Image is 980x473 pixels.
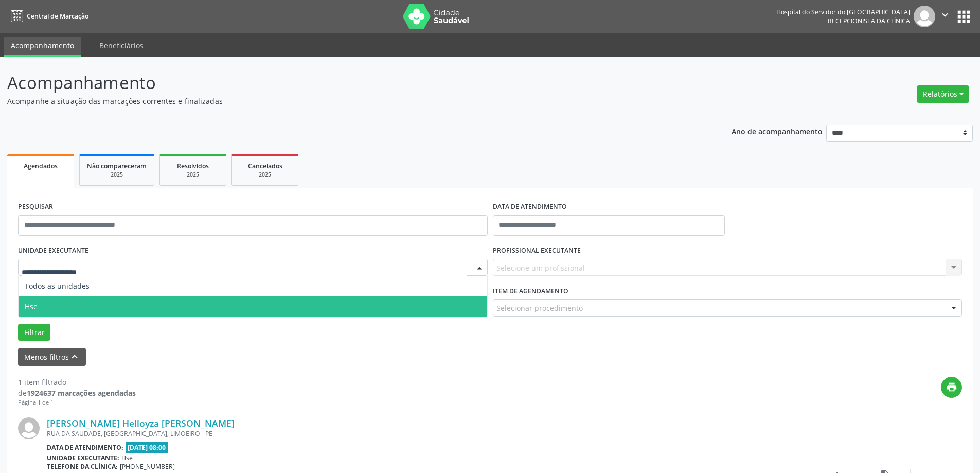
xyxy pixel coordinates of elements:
span: Não compareceram [87,162,147,170]
strong: 1924637 marcações agendadas [27,388,136,398]
span: Agendados [24,162,58,170]
p: Acompanhamento [7,70,683,96]
button: print [941,377,962,398]
a: Beneficiários [92,37,151,55]
label: UNIDADE EXECUTANTE [18,243,88,259]
label: DATA DE ATENDIMENTO [493,199,567,215]
span: Resolvidos [177,162,209,170]
button: apps [955,8,973,26]
img: img [914,6,935,27]
i:  [939,9,951,21]
a: Central de Marcação [7,8,88,25]
b: Unidade executante: [47,453,119,462]
b: Telefone da clínica: [47,462,118,471]
button: Menos filtroskeyboard_arrow_up [18,348,86,366]
div: Hospital do Servidor do [GEOGRAPHIC_DATA] [776,8,910,16]
span: Recepcionista da clínica [828,16,910,25]
span: Selecionar procedimento [496,303,583,313]
span: Central de Marcação [27,12,88,21]
label: PROFISSIONAL EXECUTANTE [493,243,581,259]
img: img [18,417,40,439]
button: Filtrar [18,324,50,341]
div: 2025 [239,171,291,179]
span: Todos as unidades [25,281,90,291]
div: 2025 [87,171,147,179]
label: PESQUISAR [18,199,53,215]
div: RUA DA SAUDADE, [GEOGRAPHIC_DATA], LIMOEIRO - PE [47,429,808,438]
a: [PERSON_NAME] Helloyza [PERSON_NAME] [47,417,235,429]
span: [PHONE_NUMBER] [120,462,175,471]
button: Relatórios [917,85,969,103]
i: keyboard_arrow_up [69,351,80,362]
a: Acompanhamento [4,37,81,57]
button:  [935,6,955,27]
label: Item de agendamento [493,283,568,299]
p: Acompanhe a situação das marcações correntes e finalizadas [7,96,683,107]
span: Cancelados [248,162,282,170]
i: print [946,381,957,393]
b: Data de atendimento: [47,443,123,452]
p: Ano de acompanhamento [732,125,823,137]
div: 2025 [167,171,219,179]
span: [DATE] 08:00 [126,442,169,453]
div: 1 item filtrado [18,377,136,388]
div: de [18,388,136,398]
span: Hse [25,302,38,311]
span: Hse [121,453,133,462]
div: Página 1 de 1 [18,398,136,407]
